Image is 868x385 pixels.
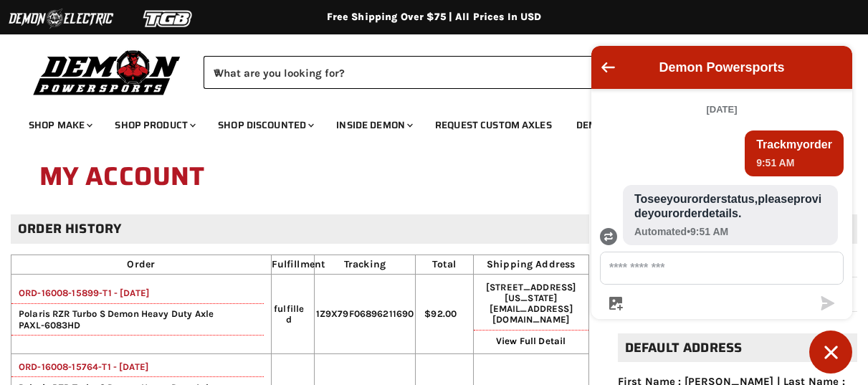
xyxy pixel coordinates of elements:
[207,110,323,140] a: Shop Discounted
[11,214,589,244] h2: Order history
[314,275,415,354] td: 1Z9X79F06896211690
[11,308,264,319] span: Polaris RZR Turbo S Demon Heavy Duty Axle
[11,320,81,331] span: PAXL-6083HD
[271,255,314,275] th: Fulfillment
[18,105,829,140] ul: Main menu
[104,110,204,140] a: Shop Product
[473,275,588,354] td: [STREET_ADDRESS][US_STATE]
[204,56,685,89] form: Product
[7,5,115,32] img: Demon Electric Logo 2
[496,336,566,346] a: View Full Detail
[115,5,222,32] img: TGB Logo 2
[39,154,829,200] h1: My Account
[325,110,421,140] a: Inside Demon
[314,255,415,275] th: Tracking
[204,56,647,89] input: When autocomplete results are available use up and down arrows to review and enter to select
[424,308,457,319] span: $92.00
[424,110,563,140] a: Request Custom Axles
[11,255,272,275] th: Order
[473,255,588,275] th: Shipping Address
[566,110,671,140] a: Demon Rewards
[490,303,573,325] span: [EMAIL_ADDRESS][DOMAIN_NAME]
[271,275,314,354] td: fulfilled
[416,255,474,275] th: Total
[18,110,101,140] a: Shop Make
[29,47,186,98] img: Demon Powersports
[587,46,857,374] inbox-online-store-chat: Shopify online store chat
[11,361,148,372] a: ORD-16008-15764-T1 - [DATE]
[11,287,149,298] a: ORD-16008-15899-T1 - [DATE]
